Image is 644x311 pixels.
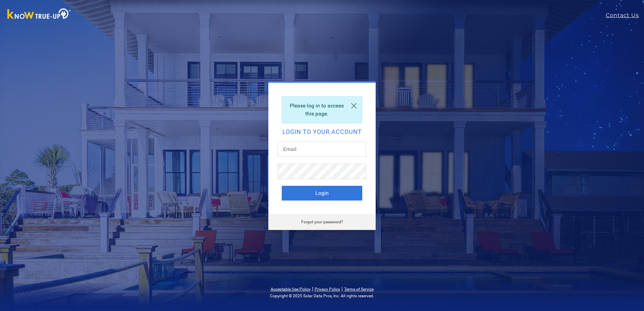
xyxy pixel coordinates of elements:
[4,7,74,22] img: Know True-Up
[344,287,374,292] a: Terms of Service
[271,287,311,292] a: Acceptable Use Policy
[312,286,313,292] span: |
[606,11,644,19] a: Contact Us
[282,96,362,124] div: Please log in to access this page.
[315,287,340,292] a: Privacy Policy
[278,142,366,157] input: Email
[346,96,362,115] a: Close
[282,129,362,135] h2: Login to your account
[341,286,343,292] span: |
[301,220,343,224] a: Forgot your password?
[282,186,362,201] button: Login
